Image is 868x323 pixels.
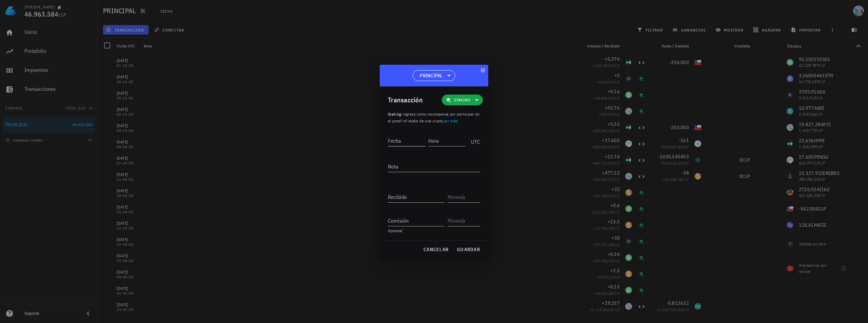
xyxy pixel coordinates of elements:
[468,131,480,148] div: UTC
[448,215,479,226] input: Moneda
[388,112,480,123] span: ingreso como recompensa por participar en el proof-of-stake de una cripto, .
[457,246,480,253] span: guardar
[388,111,480,124] p: :
[420,72,442,79] span: PRINCIPAL
[448,191,479,202] input: Moneda
[388,112,401,117] span: Staking
[423,246,449,253] span: cancelar
[420,243,451,256] button: cancelar
[388,95,423,105] div: Transacción
[454,243,483,256] button: guardar
[454,97,471,103] span: Staking
[444,118,458,123] a: ver más
[388,229,480,233] div: Opcional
